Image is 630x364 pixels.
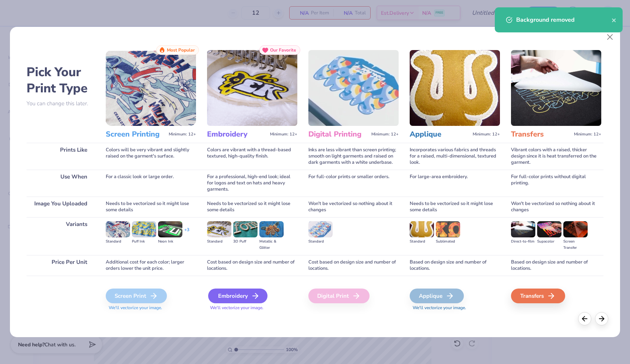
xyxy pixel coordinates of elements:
[537,221,561,237] img: Supacolor
[207,50,297,126] img: Embroidery
[563,238,588,251] div: Screen Transfer
[410,238,434,245] div: Standard
[106,170,196,197] div: For a classic look or large order.
[511,289,565,303] div: Transfers
[410,255,500,276] div: Based on design size and number of locations.
[106,197,196,217] div: Needs to be vectorized so it might lose some details
[233,221,258,237] img: 3D Puff
[259,238,284,251] div: Metallic & Glitter
[511,197,601,217] div: Won't be vectorized so nothing about it changes
[106,221,130,237] img: Standard
[27,197,95,217] div: Image You Uploaded
[270,132,297,137] span: Minimum: 12+
[270,47,296,53] span: Our Favorite
[207,170,297,197] div: For a professional, high-end look; ideal for logos and text on hats and heavy garments.
[563,221,588,237] img: Screen Transfer
[27,100,95,107] p: You can change this later.
[410,130,470,139] h3: Applique
[308,143,399,170] div: Inks are less vibrant than screen printing; smooth on light garments and raised on dark garments ...
[511,130,571,139] h3: Transfers
[27,255,95,276] div: Price Per Unit
[184,227,189,239] div: + 3
[207,143,297,170] div: Colors are vibrant with a thread-based textured, high-quality finish.
[410,143,500,170] div: Incorporates various fabrics and threads for a raised, multi-dimensional, textured look.
[308,238,333,245] div: Standard
[308,50,399,126] img: Digital Printing
[308,255,399,276] div: Cost based on design size and number of locations.
[207,130,267,139] h3: Embroidery
[516,15,612,24] div: Background removed
[27,143,95,170] div: Prints Like
[207,305,297,311] span: We'll vectorize your image.
[410,170,500,197] div: For large-area embroidery.
[308,170,399,197] div: For full-color prints or smaller orders.
[410,50,500,126] img: Applique
[511,143,601,170] div: Vibrant colors with a raised, thicker design since it is heat transferred on the garment.
[106,130,166,139] h3: Screen Printing
[436,221,460,237] img: Sublimated
[207,238,231,245] div: Standard
[511,221,535,237] img: Direct-to-film
[511,50,601,126] img: Transfers
[410,289,464,303] div: Applique
[132,238,156,245] div: Puff Ink
[27,64,95,96] h2: Pick Your Print Type
[208,289,267,303] div: Embroidery
[511,255,601,276] div: Based on design size and number of locations.
[167,47,195,53] span: Most Popular
[308,289,370,303] div: Digital Print
[106,238,130,245] div: Standard
[537,238,561,245] div: Supacolor
[410,221,434,237] img: Standard
[308,197,399,217] div: Won't be vectorized so nothing about it changes
[158,238,182,245] div: Neon Ink
[207,221,231,237] img: Standard
[511,238,535,245] div: Direct-to-film
[574,132,601,137] span: Minimum: 12+
[233,238,258,245] div: 3D Puff
[27,217,95,255] div: Variants
[169,132,196,137] span: Minimum: 12+
[473,132,500,137] span: Minimum: 12+
[207,197,297,217] div: Needs to be vectorized so it might lose some details
[207,255,297,276] div: Cost based on design size and number of locations.
[27,170,95,197] div: Use When
[158,221,182,237] img: Neon Ink
[410,197,500,217] div: Needs to be vectorized so it might lose some details
[259,221,284,237] img: Metallic & Glitter
[436,238,460,245] div: Sublimated
[308,221,333,237] img: Standard
[106,289,167,303] div: Screen Print
[371,132,399,137] span: Minimum: 12+
[106,143,196,170] div: Colors will be very vibrant and slightly raised on the garment's surface.
[106,255,196,276] div: Additional cost for each color; larger orders lower the unit price.
[132,221,156,237] img: Puff Ink
[410,305,500,311] span: We'll vectorize your image.
[511,170,601,197] div: For full-color prints without digital printing.
[106,305,196,311] span: We'll vectorize your image.
[308,130,368,139] h3: Digital Printing
[612,15,617,24] button: close
[106,50,196,126] img: Screen Printing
